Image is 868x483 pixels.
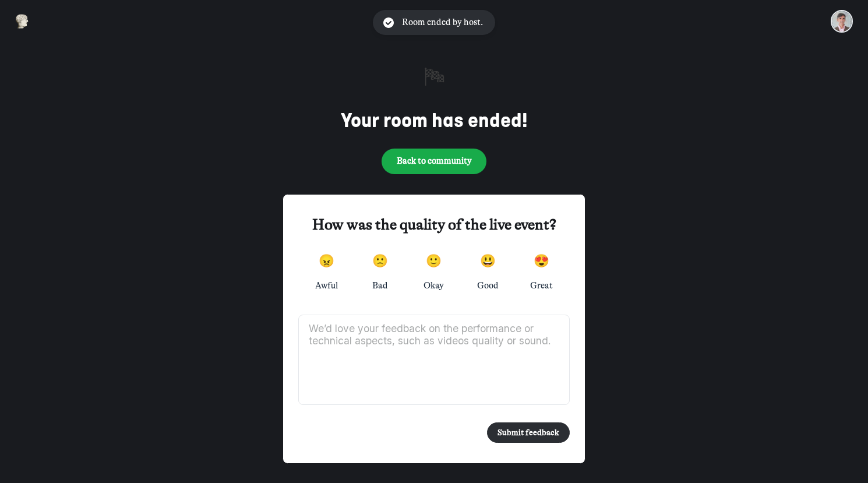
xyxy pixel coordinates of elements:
[424,280,444,292] div: Okay
[424,62,445,93] div: 🏁
[534,252,549,270] div: 😍
[341,108,528,133] h2: Your room has ended!
[315,280,338,292] div: Awful
[298,215,570,235] div: How was the quality of the live event?
[480,252,496,270] div: 😃
[463,247,513,297] button: 😃Good
[426,252,442,270] div: 🙂
[319,252,334,270] div: 😠
[402,17,483,27] span: Room ended by host.
[355,247,405,297] button: 🙁Bad
[487,422,570,443] button: Submit feedback
[530,280,553,292] div: Great
[372,252,388,270] div: 🙁
[302,247,352,297] button: 😠Awful
[382,149,487,174] button: Back to community
[477,280,499,292] div: Good
[15,14,29,29] img: Museums as Progress logo
[372,280,388,292] div: Bad
[409,247,459,297] button: 🙂Okay
[516,247,566,297] button: 😍Great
